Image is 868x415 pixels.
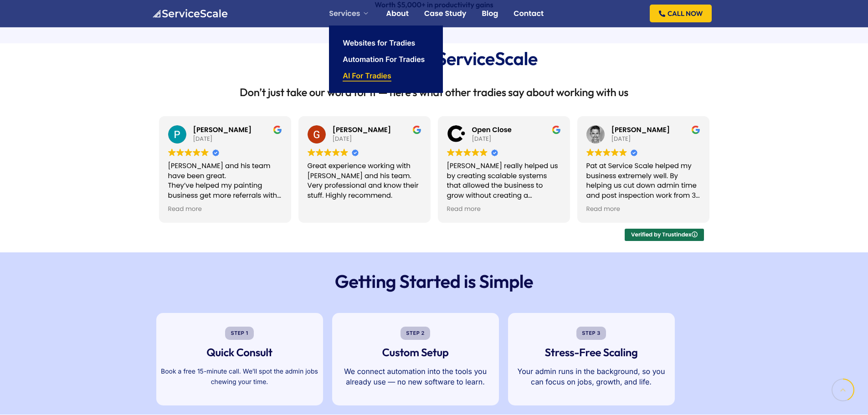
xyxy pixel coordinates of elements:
[595,149,602,156] img: Google
[193,125,282,135] div: [PERSON_NAME]
[193,135,282,143] div: [DATE]
[482,10,498,17] a: Blog
[668,10,703,17] span: CALL NOW
[193,149,200,156] img: Google
[603,149,611,156] img: Google
[161,346,318,359] h3: Quick Consult
[691,125,700,134] img: Google
[513,366,670,387] p: Your admin runs in the background, so you can focus on jobs, growth, and life.
[308,149,315,156] img: Google
[161,366,318,387] p: Book a free 15-minute call. We’ll spot the admin jobs chewing your time.
[611,125,700,135] div: [PERSON_NAME]
[463,149,471,156] img: Google
[386,10,409,17] a: About
[340,149,348,156] img: Google
[480,149,488,156] img: Google
[650,5,712,22] a: CALL NOW
[611,135,700,143] div: [DATE]
[156,271,712,292] h2: Getting Started is Simple
[329,10,370,17] a: Services
[324,149,332,156] img: Google
[586,125,605,143] img: Tom Davidson profile picture
[332,149,340,156] img: Google
[316,149,324,156] img: Google
[447,205,481,214] span: Read more
[225,327,253,340] h6: STEP 1
[412,125,421,134] img: Google
[552,125,561,134] img: Google
[611,149,619,156] img: Google
[343,72,391,79] a: AI For Tradies
[308,161,421,201] div: Great experience working with [PERSON_NAME] and his team. Very professional and know their stuff....
[455,149,463,156] img: Google
[586,149,594,156] img: Google
[514,10,544,17] a: Contact
[333,125,421,135] div: [PERSON_NAME]
[513,346,670,359] h3: Stress-Free Scaling
[424,10,467,17] a: Case Study
[472,135,561,143] div: [DATE]
[176,149,184,156] img: Google
[472,125,561,135] div: Open Close
[343,39,415,46] a: Websites for Tradies
[273,125,282,134] img: Google
[168,125,186,143] img: Peter Mitrovic profile picture
[308,125,326,143] img: Gavin profile picture
[447,149,455,156] img: Google
[152,48,717,70] h2: Tradies Trust ServiceScale
[152,9,228,17] a: ServiceScale logo representing business automation for tradies
[447,125,465,143] img: Open Close profile picture
[152,86,717,99] h3: Don’t just take our word for it — here’s what other tradies say about working with us
[201,149,209,156] img: Google
[586,161,700,201] div: Pat at Service Scale helped my business extremely well. By helping us cut down admin time and pos...
[168,205,202,214] span: Read more
[343,56,425,63] a: Automation For Tradies
[576,327,606,340] h6: STEP 3
[472,149,479,156] img: Google
[447,161,561,201] div: [PERSON_NAME] really helped us by creating scalable systems that allowed the business to grow wit...
[152,9,228,18] img: ServiceScale logo representing business automation for tradies
[619,149,627,156] img: Google
[401,327,430,340] h6: STEP 2
[586,205,620,214] span: Read more
[337,346,494,359] h3: Custom Setup
[337,366,494,387] p: We connect automation into the tools you already use — no new software to learn.
[168,161,282,201] div: [PERSON_NAME] and his team have been great. They’ve helped my painting business get more referral...
[185,149,192,156] img: Google
[625,229,704,241] div: Verified by Trustindex
[333,135,421,143] div: [DATE]
[168,149,176,156] img: Google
